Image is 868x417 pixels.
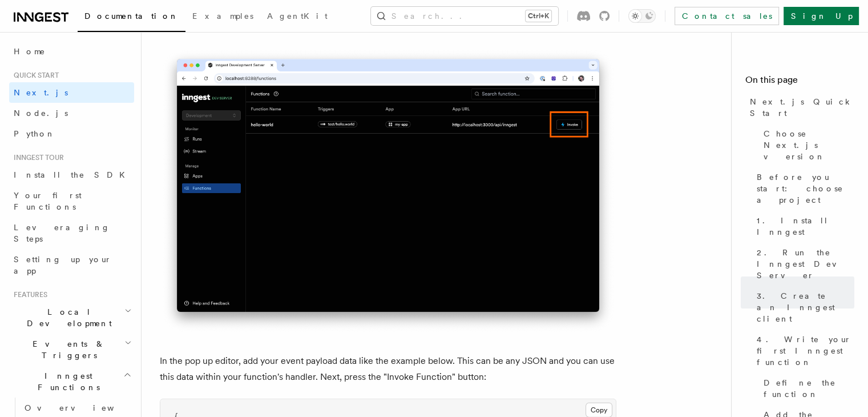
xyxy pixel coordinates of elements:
span: Next.js Quick Start [750,96,854,119]
a: Next.js [9,82,134,103]
span: Before you start: choose a project [757,171,854,206]
span: Choose Next.js version [764,128,854,162]
button: Toggle dark mode [628,9,656,23]
span: Node.js [14,109,68,118]
button: Search...Ctrl+K [371,7,558,25]
span: Leveraging Steps [14,223,110,243]
a: Setting up your app [9,249,134,281]
span: Inngest tour [9,153,64,162]
span: Install the SDK [14,170,132,179]
a: Home [9,41,134,62]
span: AgentKit [267,11,328,21]
kbd: Ctrl+K [526,10,551,22]
button: Inngest Functions [9,366,134,398]
a: 1. Install Inngest [752,210,854,242]
a: Choose Next.js version [759,123,854,167]
span: Features [9,290,47,299]
a: Node.js [9,103,134,123]
a: Contact sales [675,7,779,25]
a: 2. Run the Inngest Dev Server [752,242,854,286]
img: Inngest Dev Server web interface's functions tab with the invoke button highlighted [160,47,616,335]
span: Next.js [14,88,68,97]
a: AgentKit [260,3,334,31]
span: Setting up your app [14,255,112,275]
button: Local Development [9,302,134,334]
span: 2. Run the Inngest Dev Server [757,247,854,281]
span: Define the function [764,377,854,400]
span: 1. Install Inngest [757,215,854,238]
span: Your first Functions [14,191,82,211]
button: Events & Triggers [9,334,134,366]
span: Home [14,46,46,57]
span: Examples [192,11,253,21]
a: Leveraging Steps [9,217,134,249]
span: Overview [25,403,142,412]
a: Install the SDK [9,165,134,185]
a: Your first Functions [9,185,134,217]
span: Local Development [9,306,124,329]
a: Sign Up [784,7,859,25]
span: 3. Create an Inngest client [757,290,854,324]
a: Documentation [78,3,185,32]
a: Next.js Quick Start [745,91,854,123]
span: Events & Triggers [9,338,124,361]
a: 3. Create an Inngest client [752,286,854,329]
a: Define the function [759,372,854,404]
span: Python [14,129,55,138]
a: Examples [185,3,260,31]
span: Quick start [9,71,59,80]
p: In the pop up editor, add your event payload data like the example below. This can be any JSON an... [160,353,616,385]
span: Inngest Functions [9,370,123,393]
span: Documentation [84,11,179,21]
a: 4. Write your first Inngest function [752,329,854,372]
span: 4. Write your first Inngest function [757,334,854,368]
h4: On this page [745,73,854,91]
a: Python [9,123,134,144]
a: Before you start: choose a project [752,167,854,210]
